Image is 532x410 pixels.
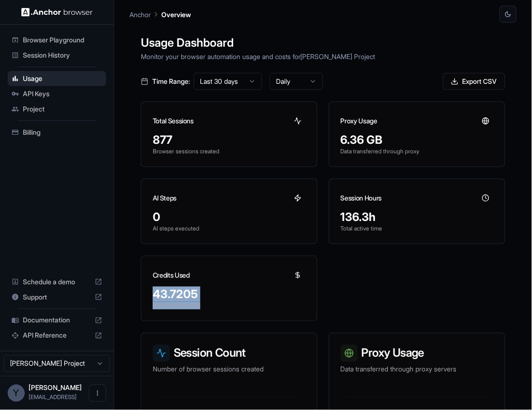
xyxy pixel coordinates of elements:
div: 6.36 GB [341,132,493,148]
div: Billing [8,125,106,140]
div: Browser Playground [8,32,106,48]
div: Usage [8,71,106,86]
div: Schedule a demo [8,274,106,290]
span: Billing [23,128,102,137]
span: Schedule a demo [23,277,91,287]
p: Data transferred through proxy servers [341,365,493,374]
div: API Keys [8,86,106,101]
span: API Reference [23,331,91,340]
p: AI steps executed [153,225,305,232]
span: Usage [23,74,102,83]
p: Number of browser sessions created [153,365,305,374]
span: Support [23,292,91,302]
nav: breadcrumb [129,9,191,20]
div: 0 [153,210,305,225]
h3: AI Steps [153,193,177,203]
h3: Total Sessions [153,116,194,126]
p: Anchor [129,10,151,20]
h3: Proxy Usage [341,116,377,126]
div: Session History [8,48,106,63]
span: Project [23,104,102,114]
h3: Credits Used [153,270,190,280]
span: Yuma Heymans [29,384,82,392]
h3: Session Hours [341,193,382,203]
div: 877 [153,132,305,148]
span: Documentation [23,316,91,325]
div: API Reference [8,328,106,343]
div: Project [8,101,106,117]
span: API Keys [23,89,102,99]
img: Anchor Logo [21,8,93,17]
p: Overview [161,10,191,20]
h3: Session Count [153,345,305,362]
h3: Proxy Usage [341,345,493,362]
p: Data transferred through proxy [341,148,493,155]
p: Browser sessions created [153,148,305,155]
div: Y [8,385,25,402]
div: Documentation [8,313,106,328]
p: Monitor your browser automation usage and costs for [PERSON_NAME] Project [141,51,505,61]
p: Total active time [341,225,493,232]
div: 136.3h [341,210,493,225]
div: Support [8,290,106,305]
button: Export CSV [443,73,505,90]
p: Total cost incurred [153,302,305,310]
span: Browser Playground [23,35,102,45]
div: 43.7205 [153,287,305,302]
button: Open menu [89,385,106,402]
span: yuma@o-mega.ai [29,394,77,401]
h1: Usage Dashboard [141,34,505,51]
span: Session History [23,50,102,60]
span: Time Range: [152,77,190,86]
